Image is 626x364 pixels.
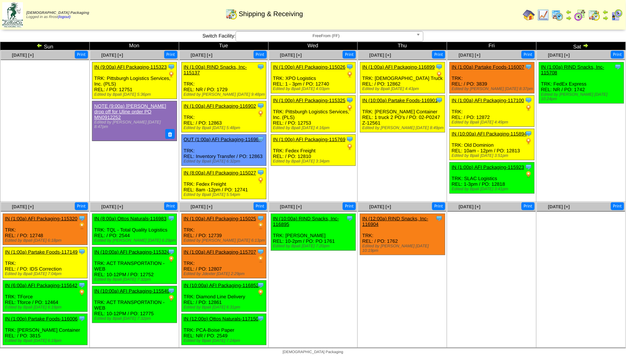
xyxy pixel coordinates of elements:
img: Tooltip [346,215,354,222]
div: TRK: PCA-Boise Paper REL: NR / PO: 2549 [181,314,266,345]
img: Tooltip [525,63,532,71]
div: Edited by Bpali [DATE] 5:48pm [184,126,266,130]
div: Edited by Bpali [DATE] 3:34pm [273,159,355,164]
div: Edited by Bpali [DATE] 4:43pm [362,87,445,91]
img: Tooltip [525,130,532,137]
a: [DATE] [+] [369,53,391,58]
a: IN (1:00a) Partake Foods-117149 [5,249,78,255]
a: [DATE] [+] [191,53,212,58]
a: IN (8:00a) AFI Packaging-115027 [184,170,256,176]
div: TRK: [PERSON_NAME] Container REL: 1 truck 2 PO's / PO: 02-P0247 Z-12561 [360,96,445,132]
a: IN (10:00a) AFI Packaging-116852 [184,283,259,288]
a: [DATE] [+] [459,204,481,209]
img: Tooltip [435,63,443,71]
img: Tooltip [78,281,86,289]
a: IN (10:00a) AFI Packaging-115324 [94,249,169,255]
div: Edited by Bpali [DATE] 5:54pm [184,193,266,197]
div: Edited by [PERSON_NAME] [DATE] 9:48pm [184,92,266,97]
img: PO [257,222,265,230]
button: Print [522,51,535,59]
img: PO [78,222,86,230]
a: IN (1:00a) AFI Packaging-116899 [362,64,435,70]
div: Edited by Bpali [DATE] 4:49pm [452,120,534,125]
a: IN (12:00a) RIND Snacks, Inc-116904 [362,216,428,227]
div: Edited by Bpali [DATE] 3:41pm [452,187,534,191]
a: NOTE (9:00a) [PERSON_NAME] drop off for Uline order PO MN0912252 [94,103,166,120]
div: TRK: REL: / PO: 3839 [450,62,534,93]
div: Edited by Bpali [DATE] 4:16pm [273,126,355,130]
img: Tooltip [525,163,532,171]
a: IN (12:00p) Ottos Naturals-117150 [184,316,259,322]
button: Print [75,202,88,210]
img: Tooltip [78,315,86,322]
img: PO [525,137,532,145]
div: TRK: REL: / PO: 12807 [181,247,266,278]
div: Edited by Jdexter [DATE] 2:29pm [184,272,266,276]
button: Print [254,202,267,210]
img: arrowright.gif [583,42,589,48]
img: Tooltip [257,102,265,110]
a: IN (1:00p) AFI Packaging-115026 [273,64,346,70]
div: TRK: ACT TRANSPORTATION - WEB REL: 10-12PM / PO: 12775 [92,286,177,323]
a: IN (1:00p) AFI Packaging-115325 [273,98,346,103]
button: Print [164,51,177,59]
div: Edited by [PERSON_NAME] [DATE] 8:49pm [362,126,445,130]
button: Print [75,51,88,59]
img: arrowleft.gif [603,9,609,15]
a: [DATE] [+] [12,204,34,209]
a: IN (6:00a) AFI Packaging-115642 [5,283,77,288]
img: Tooltip [257,63,265,71]
img: PO [346,104,354,111]
div: TRK: Pittsburgh Logistics Services, Inc. (PLS) REL: / PO: 12751 [92,62,177,99]
a: IN (1:00a) AFI Packaging-115707 [184,249,256,255]
div: Edited by [PERSON_NAME] [DATE] 10:24pm [541,92,624,101]
img: PO [525,171,532,178]
div: Edited by Bpali [DATE] 6:19pm [5,338,87,343]
button: Print [343,51,356,59]
img: Tooltip [346,135,354,143]
img: calendarcustomer.gif [611,9,623,21]
a: IN (1:00a) RIND Snacks, Inc-115708 [541,64,604,75]
div: Edited by Bpali [DATE] 5:36pm [94,92,177,97]
div: Edited by [PERSON_NAME] [DATE] 6:29pm [94,238,177,243]
img: Tooltip [257,169,265,176]
div: TRK: TQL - Total Quality Logistics REL: / PO: 2544 [92,214,177,245]
span: [DEMOGRAPHIC_DATA] Packaging [26,11,89,15]
img: PO [78,289,86,296]
span: [DATE] [+] [548,204,570,209]
img: Tooltip [257,281,265,289]
div: TRK: REL: / PO: 12863 [181,101,266,132]
img: arrowright.gif [603,15,609,21]
div: TRK: Pittsburgh Logistics Services, Inc. (PLS) REL: / PO: 12753 [271,96,355,132]
div: Edited by [PERSON_NAME] [DATE] 8:37pm [452,87,534,91]
a: IN (10:00a) AFI Packaging-115894 [452,131,527,137]
a: IN (1:00a) AFI Packaging-117100 [452,98,524,103]
div: TRK: Fedex Freight REL: / PO: 12810 [271,135,355,166]
img: PO [525,104,532,111]
span: [DATE] [+] [459,53,481,58]
div: Edited by Bpali [DATE] 6:31pm [184,305,266,310]
button: Print [522,202,535,210]
div: TRK: REL: / PO: 1762 [360,214,445,255]
img: Tooltip [78,215,86,222]
img: PO [168,295,175,302]
div: Edited by Bpali [DATE] 7:32pm [94,277,177,282]
div: TRK: [PERSON_NAME] REL: 10-2pm / PO: PO 1761 [271,214,355,251]
button: Print [432,51,445,59]
div: TRK: XPO Logistics REL: 1 - 3pm / PO: 12740 [271,62,355,93]
img: calendarinout.gif [588,9,600,21]
div: TRK: REL: / PO: 12872 [450,96,534,127]
img: Tooltip [257,135,265,143]
span: FreeFrom (FF) [239,32,413,41]
img: Tooltip [346,96,354,104]
div: TRK: REL: / PO: 12739 [181,214,266,245]
a: [DATE] [+] [280,204,302,209]
img: Tooltip [168,248,175,256]
a: [DATE] [+] [101,53,123,58]
img: Tooltip [346,63,354,71]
